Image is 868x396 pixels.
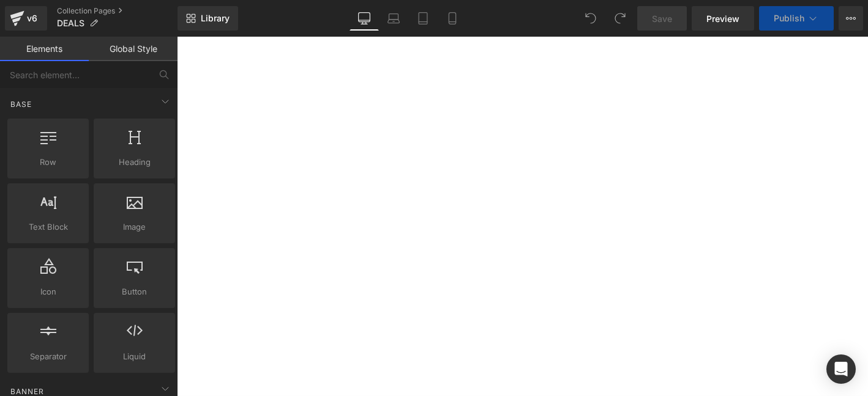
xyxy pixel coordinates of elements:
[408,6,438,31] a: Tablet
[11,156,85,169] span: Row
[57,18,84,28] span: DEALS
[178,6,238,31] a: New Library
[11,350,85,363] span: Separator
[692,6,754,31] a: Preview
[97,350,171,363] span: Liquid
[97,285,171,298] span: Button
[24,10,40,26] div: v6
[774,13,804,23] span: Publish
[5,6,47,31] a: v6
[608,6,632,31] button: Redo
[379,6,408,31] a: Laptop
[97,221,171,233] span: Image
[350,6,379,31] a: Desktop
[97,156,171,169] span: Heading
[89,37,178,61] a: Global Style
[652,12,672,25] span: Save
[438,6,467,31] a: Mobile
[706,12,739,25] span: Preview
[578,6,603,31] button: Undo
[9,98,33,110] span: Base
[839,6,863,31] button: More
[826,354,856,384] div: Open Intercom Messenger
[201,13,230,24] span: Library
[11,221,85,233] span: Text Block
[11,285,85,298] span: Icon
[759,6,834,31] button: Publish
[57,6,178,16] a: Collection Pages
